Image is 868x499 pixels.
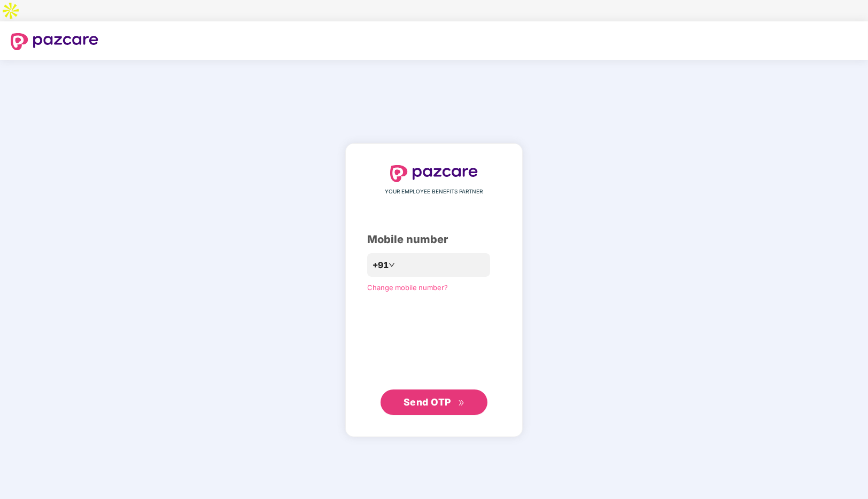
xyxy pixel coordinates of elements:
[381,389,487,415] button: Send OTPdouble-right
[389,262,395,268] span: down
[367,283,448,292] a: Change mobile number?
[11,33,98,50] img: logo
[385,188,483,196] span: YOUR EMPLOYEE BENEFITS PARTNER
[390,165,478,182] img: logo
[373,259,389,272] span: +91
[458,400,465,407] span: double-right
[367,231,501,248] div: Mobile number
[404,396,451,408] span: Send OTP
